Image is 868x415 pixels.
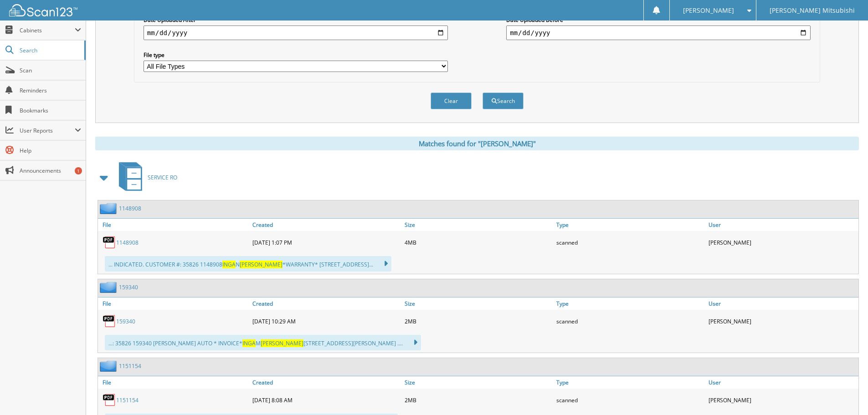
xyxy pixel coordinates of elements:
img: folder2.png [100,360,119,372]
img: PDF.png [103,393,116,407]
div: 1 [75,167,82,174]
a: Created [250,219,402,231]
div: 4MB [402,233,555,251]
a: Type [554,297,706,310]
button: Clear [431,92,472,109]
a: Size [402,376,555,389]
span: INGA [222,261,236,268]
div: [PERSON_NAME] [706,233,858,251]
label: File type [144,51,448,59]
span: User Reports [20,127,75,134]
span: INGA [242,339,256,347]
span: Search [20,46,80,54]
span: [PERSON_NAME] Mitsubishi [770,8,855,13]
a: 1148908 [116,239,139,246]
iframe: Chat Widget [822,371,868,415]
a: 1148908 [119,205,141,212]
span: Reminders [20,87,81,94]
a: User [706,297,858,310]
a: Size [402,297,555,310]
div: [PERSON_NAME] [706,391,858,409]
a: Type [554,219,706,231]
div: scanned [554,312,706,330]
img: PDF.png [103,314,116,328]
img: scan123-logo-white.svg [9,4,77,16]
span: Help [20,147,81,154]
a: 1151154 [119,362,141,370]
span: Bookmarks [20,107,81,114]
a: Type [554,376,706,389]
div: ...: 35826 159340 [PERSON_NAME] AUTO * INVOICE* M [STREET_ADDRESS][PERSON_NAME] .... [105,335,421,350]
a: User [706,219,858,231]
span: [PERSON_NAME] [683,8,734,13]
a: File [98,297,250,310]
div: [DATE] 1:07 PM [250,233,402,251]
img: PDF.png [103,236,116,249]
span: Scan [20,67,81,74]
div: Matches found for "[PERSON_NAME]" [95,137,859,150]
input: end [506,26,811,40]
img: folder2.png [100,282,119,293]
span: Cabinets [20,26,75,34]
a: User [706,376,858,389]
div: [PERSON_NAME] [706,312,858,330]
a: Created [250,376,402,389]
span: [PERSON_NAME] [261,339,303,347]
a: SERVICE RO [113,159,177,195]
div: [DATE] 10:29 AM [250,312,402,330]
a: 1151154 [116,396,139,404]
div: ... INDICATED. CUSTOMER #: 35826 1148908 N *WARRANTY* [STREET_ADDRESS]... [105,256,391,272]
div: scanned [554,391,706,409]
a: File [98,219,250,231]
a: Size [402,219,555,231]
div: [DATE] 8:08 AM [250,391,402,409]
a: 159340 [116,318,135,325]
img: folder2.png [100,203,119,214]
input: start [144,26,448,40]
span: Announcements [20,167,81,174]
span: [PERSON_NAME] [240,261,282,268]
div: 2MB [402,312,555,330]
span: SERVICE RO [148,174,177,181]
a: 159340 [119,283,138,291]
a: File [98,376,250,389]
button: Search [483,92,524,109]
a: Created [250,297,402,310]
div: 2MB [402,391,555,409]
div: scanned [554,233,706,251]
